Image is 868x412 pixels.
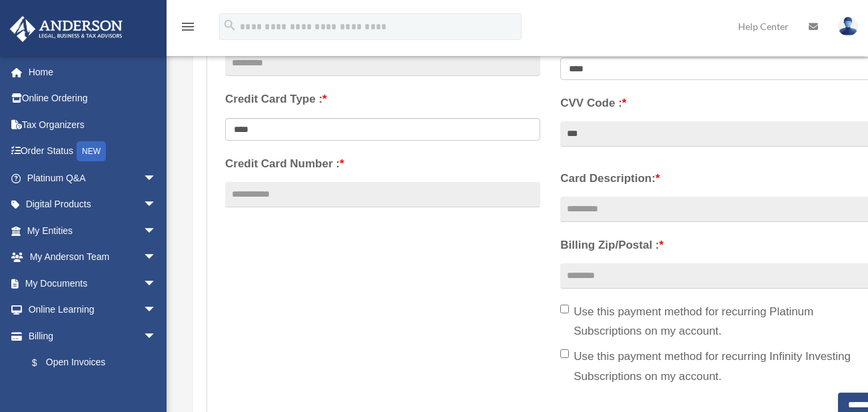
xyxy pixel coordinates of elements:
img: User Pic [838,17,858,36]
a: Digital Productsarrow_drop_down [9,191,177,218]
span: arrow_drop_down [143,297,170,324]
a: My Anderson Teamarrow_drop_down [9,244,177,271]
a: Online Learningarrow_drop_down [9,297,177,323]
a: Billingarrow_drop_down [9,323,177,349]
span: arrow_drop_down [143,244,170,271]
i: search [222,18,237,33]
label: Credit Card Number : [225,154,540,174]
a: $Open Invoices [19,349,177,377]
input: Use this payment method for recurring Platinum Subscriptions on my account. [560,305,569,313]
span: arrow_drop_down [143,191,170,219]
a: Tax Organizers [9,111,177,138]
input: Use this payment method for recurring Infinity Investing Subscriptions on my account. [560,349,569,358]
a: My Entitiesarrow_drop_down [9,217,177,244]
div: NEW [77,141,106,161]
a: Home [9,59,177,85]
span: arrow_drop_down [143,323,170,350]
span: $ [39,355,46,371]
a: Online Ordering [9,85,177,112]
span: arrow_drop_down [143,270,170,297]
span: arrow_drop_down [143,217,170,245]
a: My Documentsarrow_drop_down [9,270,177,297]
a: Order StatusNEW [9,138,177,165]
i: menu [180,19,196,35]
img: Anderson Advisors Platinum Portal [6,16,127,42]
span: arrow_drop_down [143,165,170,192]
a: Platinum Q&Aarrow_drop_down [9,165,177,191]
label: Credit Card Type : [225,89,540,109]
a: menu [180,23,196,35]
